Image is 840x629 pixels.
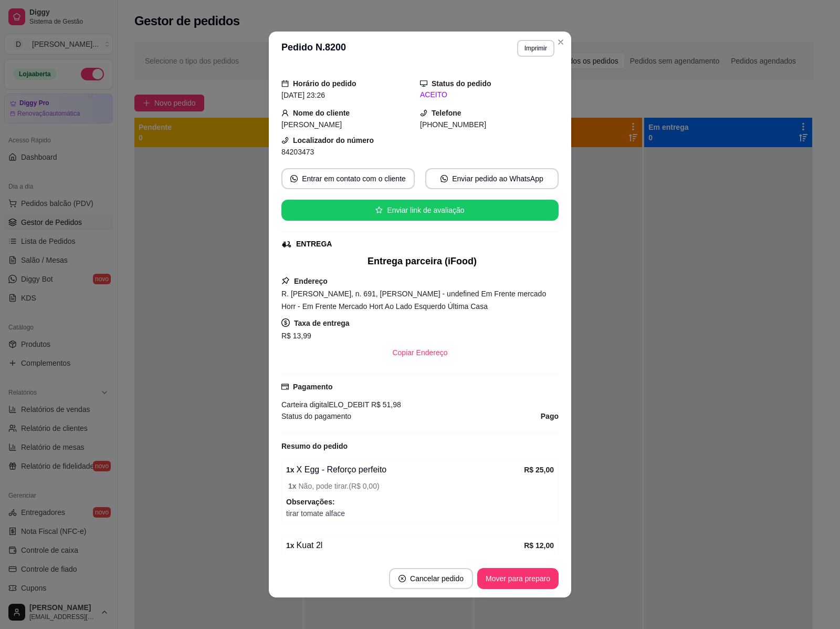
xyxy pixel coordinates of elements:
[281,137,289,144] span: phone
[294,277,328,285] strong: Endereço
[286,498,335,506] strong: Observações:
[281,91,325,99] span: [DATE] 23:26
[294,319,350,327] strong: Taxa de entrega
[286,254,559,269] div: Entrega parceira (iFood)
[281,109,289,117] span: user
[432,109,461,117] strong: Telefone
[398,575,406,582] span: close-circle
[541,412,559,420] strong: Pago
[281,276,290,285] span: pushpin
[389,568,473,589] button: close-circleCancelar pedido
[286,466,295,474] strong: 1 x
[420,80,427,87] span: desktop
[293,136,374,145] strong: Localizador do número
[281,168,415,189] button: whats-appEntrar em contato com o cliente
[552,34,569,50] button: Close
[281,318,290,327] span: dollar
[281,80,289,87] span: calendar
[293,383,332,391] strong: Pagamento
[286,541,295,550] strong: 1 x
[286,463,524,476] div: X Egg - Reforço perfeito
[293,79,356,88] strong: Horário do pedido
[524,541,554,550] strong: R$ 12,00
[281,290,546,311] span: R. [PERSON_NAME], n. 691, [PERSON_NAME] - undefined Em Frente mercado Horr - Em Frente Mercado Ho...
[293,109,350,117] strong: Nome do cliente
[296,239,332,250] div: ENTREGA
[384,342,456,363] button: Copiar Endereço
[290,175,298,182] span: whats-app
[440,175,448,182] span: whats-app
[420,120,486,129] span: [PHONE_NUMBER]
[432,79,491,88] strong: Status do pedido
[281,410,351,422] span: Status do pagamento
[369,400,401,409] span: R$ 51,98
[286,508,554,519] span: tirar tomate alface
[477,568,559,589] button: Mover para preparo
[517,40,554,57] button: Imprimir
[281,200,559,221] button: starEnviar link de avaliação
[281,332,311,340] span: R$ 13,99
[375,207,383,214] span: star
[420,89,559,100] div: ACEITO
[281,442,348,450] strong: Resumo do pedido
[288,480,554,492] span: Não, pode tirar. ( R$ 0,00 )
[288,482,298,490] strong: 1 x
[281,120,342,129] span: [PERSON_NAME]
[281,148,314,156] span: 84203473
[286,539,524,552] div: Kuat 2l
[425,168,559,189] button: whats-appEnviar pedido ao WhatsApp
[420,109,427,117] span: phone
[524,466,554,474] strong: R$ 25,00
[281,400,369,409] span: Carteira digital ELO_DEBIT
[281,383,289,390] span: credit-card
[281,40,346,57] h3: Pedido N. 8200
